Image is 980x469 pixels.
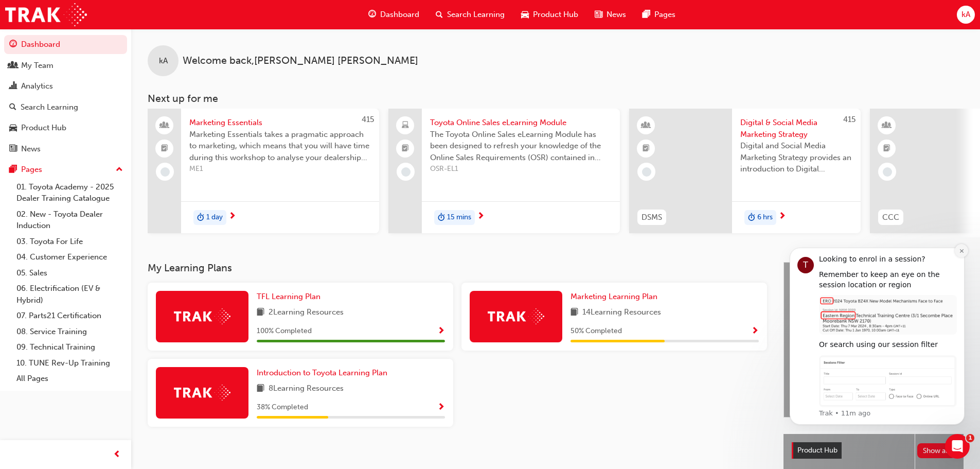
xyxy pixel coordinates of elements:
[513,4,586,25] a: car-iconProduct Hub
[778,212,786,221] span: next-icon
[571,292,657,301] span: Marketing Learning Plan
[582,306,661,319] span: 14 Learning Resources
[882,212,899,223] span: CCC
[957,6,975,24] button: kA
[757,212,773,223] span: 6 hrs
[607,9,626,21] span: News
[917,443,956,458] button: Show all
[257,402,308,413] span: 38 % Completed
[21,80,53,92] div: Analytics
[174,385,230,401] img: Trak
[9,61,17,71] span: people-icon
[12,371,127,387] a: All Pages
[401,167,411,177] span: learningRecordVerb_NONE-icon
[197,211,204,224] span: duration-icon
[571,291,662,303] a: Marketing Learning Plan
[571,306,578,319] span: book-icon
[5,3,87,26] img: Trak
[436,8,443,21] span: search-icon
[21,60,54,72] div: My Team
[634,4,684,25] a: pages-iconPages
[571,325,622,337] span: 50 % Completed
[12,281,127,308] a: 06. Electrification (EV & Hybrid)
[9,165,17,175] span: pages-icon
[360,4,427,25] a: guage-iconDashboard
[257,291,325,303] a: TFL Learning Plan
[257,292,320,301] span: TFL Learning Plan
[437,403,445,412] span: Show Progress
[533,9,578,21] span: Product Hub
[12,179,127,206] a: 01. Toyota Academy - 2025 Dealer Training Catalogue
[257,325,312,337] span: 100 % Completed
[368,8,376,21] span: guage-icon
[257,383,264,395] span: book-icon
[740,140,852,175] span: Digital and Social Media Marketing Strategy provides an introduction to Digital Marketing and Soc...
[4,77,127,96] a: Analytics
[21,101,78,113] div: Search Learning
[206,212,223,223] span: 1 day
[183,55,418,67] span: Welcome back , [PERSON_NAME] [PERSON_NAME]
[438,211,445,224] span: duration-icon
[12,355,127,371] a: 10. TUNE Rev-Up Training
[12,308,127,324] a: 07. Parts21 Certification
[774,238,980,431] iframe: Intercom notifications message
[643,142,650,155] span: booktick-icon
[642,212,662,223] span: DSMS
[430,129,612,164] span: The Toyota Online Sales eLearning Module has been designed to refresh your knowledge of the Onlin...
[477,212,485,221] span: next-icon
[437,401,445,414] button: Show Progress
[4,35,127,54] a: Dashboard
[4,160,127,179] button: Pages
[843,115,856,124] span: 415
[159,55,168,67] span: kA
[9,124,17,133] span: car-icon
[148,109,379,233] a: 415Marketing EssentialsMarketing Essentials takes a pragmatic approach to marketing, which means ...
[643,8,650,21] span: pages-icon
[488,308,544,324] img: Trak
[402,119,409,132] span: laptop-icon
[4,140,127,159] a: News
[430,163,612,175] span: OSR-EL1
[437,325,445,338] button: Show Progress
[228,212,236,221] span: next-icon
[883,167,892,177] span: learningRecordVerb_NONE-icon
[12,249,127,265] a: 04. Customer Experience
[269,306,344,319] span: 2 Learning Resources
[427,4,513,25] a: search-iconSearch Learning
[751,327,759,336] span: Show Progress
[21,164,42,176] div: Pages
[9,40,17,49] span: guage-icon
[402,142,409,155] span: booktick-icon
[257,367,391,379] a: Introduction to Toyota Learning Plan
[269,383,344,395] span: 8 Learning Resources
[642,167,651,177] span: learningRecordVerb_NONE-icon
[189,163,371,175] span: ME1
[189,129,371,164] span: Marketing Essentials takes a pragmatic approach to marketing, which means that you will have time...
[174,308,230,324] img: Trak
[751,325,759,338] button: Show Progress
[380,9,419,21] span: Dashboard
[629,109,861,233] a: 415DSMSDigital & Social Media Marketing StrategyDigital and Social Media Marketing Strategy provi...
[12,265,127,281] a: 05. Sales
[12,234,127,250] a: 03. Toyota For Life
[9,82,17,91] span: chart-icon
[883,119,890,132] span: learningResourceType_INSTRUCTOR_LED-icon
[595,8,602,21] span: news-icon
[961,9,970,21] span: kA
[12,339,127,355] a: 09. Technical Training
[447,9,505,21] span: Search Learning
[4,56,127,75] a: My Team
[9,145,17,154] span: news-icon
[740,117,852,140] span: Digital & Social Media Marketing Strategy
[161,142,168,155] span: booktick-icon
